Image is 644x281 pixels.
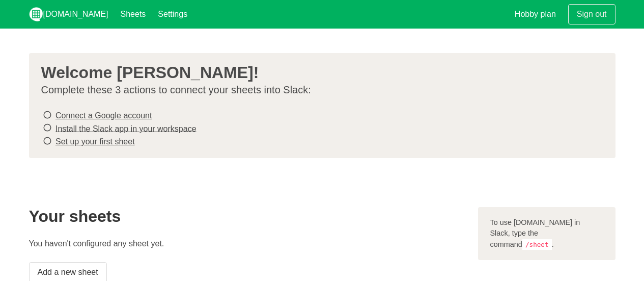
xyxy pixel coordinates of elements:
[522,239,552,250] code: /sheet
[41,63,595,82] h3: Welcome [PERSON_NAME]!
[478,207,615,261] div: To use [DOMAIN_NAME] in Slack, type the command .
[568,4,615,24] a: Sign out
[29,238,466,250] p: You haven't configured any sheet yet.
[55,111,152,120] a: Connect a Google account
[55,137,135,146] a: Set up your first sheet
[29,207,466,225] h2: Your sheets
[29,7,43,21] img: logo_v2_white.png
[41,84,595,96] p: Complete these 3 actions to connect your sheets into Slack:
[55,124,197,133] a: Install the Slack app in your workspace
